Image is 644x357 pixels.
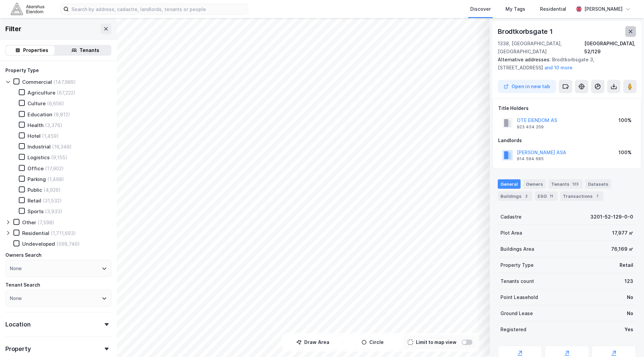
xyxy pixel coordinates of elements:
[584,5,623,13] div: [PERSON_NAME]
[505,5,525,13] div: My Tags
[79,46,99,54] div: Tenants
[23,46,48,54] div: Properties
[416,338,457,346] div: Limit to map view
[52,143,72,150] div: (16,348)
[500,261,534,269] div: Property Type
[619,148,632,157] div: 100%
[500,245,534,253] div: Buildings Area
[498,136,636,144] div: Landlords
[51,230,76,236] div: (1,711,693)
[498,56,631,72] div: Brodtkorbsgate 3, [STREET_ADDRESS]
[22,230,49,236] div: Residential
[38,219,54,226] div: (7,598)
[498,26,554,37] div: Brodtkorbsgate 1
[5,66,39,74] div: Property Type
[28,187,42,193] div: Public
[45,122,62,128] div: (3,376)
[500,309,533,317] div: Ground Lease
[612,229,633,237] div: 17,977 ㎡
[5,345,31,353] div: Property
[585,179,611,189] div: Datasets
[500,229,522,237] div: Plot Area
[517,124,544,130] div: 923 454 209
[47,100,64,107] div: (6,656)
[284,336,341,349] button: Draw Area
[28,208,44,215] div: Sports
[500,293,538,301] div: Point Leasehold
[5,251,42,259] div: Owners Search
[69,4,248,14] input: Search by address, cadastre, landlords, tenants or people
[51,154,67,161] div: (9,155)
[498,40,584,56] div: 1338, [GEOGRAPHIC_DATA], [GEOGRAPHIC_DATA]
[56,241,80,247] div: (599,746)
[28,122,44,128] div: Health
[5,23,21,34] div: Filter
[590,213,633,221] div: 3201-52-129-0-0
[28,133,41,139] div: Hotel
[517,156,544,162] div: 914 594 685
[28,154,50,161] div: Logistics
[535,191,557,201] div: ESG
[498,80,556,93] button: Open in new tab
[22,219,36,226] div: Other
[5,320,31,329] div: Location
[28,143,51,150] div: Industrial
[53,79,76,85] div: (147,989)
[498,57,552,62] span: Alternative addresses:
[594,193,601,199] div: 7
[45,208,62,215] div: (3,933)
[22,241,55,247] div: Undeveloped
[43,197,62,204] div: (31,532)
[54,111,70,118] div: (9,812)
[42,133,59,139] div: (1,459)
[619,116,632,124] div: 100%
[28,100,46,107] div: Culture
[500,277,534,285] div: Tenants count
[610,325,644,357] iframe: Chat Widget
[28,165,44,172] div: Office
[584,40,636,56] div: [GEOGRAPHIC_DATA], 52/129
[28,197,41,204] div: Retail
[500,325,526,334] div: Registered
[500,213,522,221] div: Cadastre
[627,293,633,301] div: No
[44,187,61,193] div: (4,926)
[540,5,566,13] div: Residential
[548,193,555,199] div: 11
[10,294,22,302] div: None
[22,79,52,85] div: Commercial
[571,181,580,187] div: 123
[45,165,64,172] div: (17,902)
[498,191,532,201] div: Buildings
[28,90,55,96] div: Agriculture
[11,3,44,15] img: akershus-eiendom-logo.9091f326c980b4bce74ccdd9f866810c.svg
[10,264,22,273] div: None
[28,176,46,182] div: Parking
[610,325,644,357] div: Kontrollprogram for chat
[620,261,633,269] div: Retail
[47,176,64,182] div: (1,468)
[498,104,636,112] div: Title Holders
[344,336,401,349] button: Circle
[523,193,530,199] div: 2
[548,179,583,189] div: Tenants
[523,179,546,189] div: Owners
[28,111,52,118] div: Education
[57,90,75,96] div: (67,222)
[627,309,633,317] div: No
[498,179,521,189] div: General
[5,281,40,289] div: Tenant Search
[560,191,603,201] div: Transactions
[625,277,633,285] div: 123
[611,245,633,253] div: 76,169 ㎡
[470,5,491,13] div: Discover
